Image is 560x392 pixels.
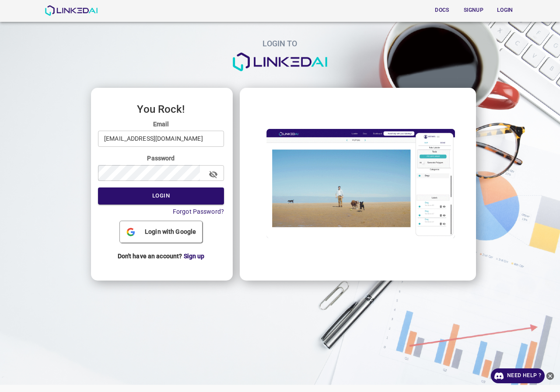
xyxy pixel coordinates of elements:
[489,1,521,19] a: Login
[247,121,467,246] img: login_image.gif
[98,154,224,163] label: Password
[426,1,458,19] a: Docs
[141,227,199,236] span: Login with Google
[98,104,224,115] h3: You Rock!
[428,3,456,17] button: Docs
[459,3,487,17] button: Signup
[232,52,328,72] img: logo.png
[184,253,205,260] a: Sign up
[98,245,224,267] p: Don't have an account?
[545,368,556,383] button: close-help
[491,368,545,383] a: Need Help ?
[173,208,224,215] a: Forgot Password?
[98,120,224,128] label: Email
[45,5,98,16] img: LinkedAI
[458,1,489,19] a: Signup
[98,187,224,205] button: Login
[491,3,519,17] button: Login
